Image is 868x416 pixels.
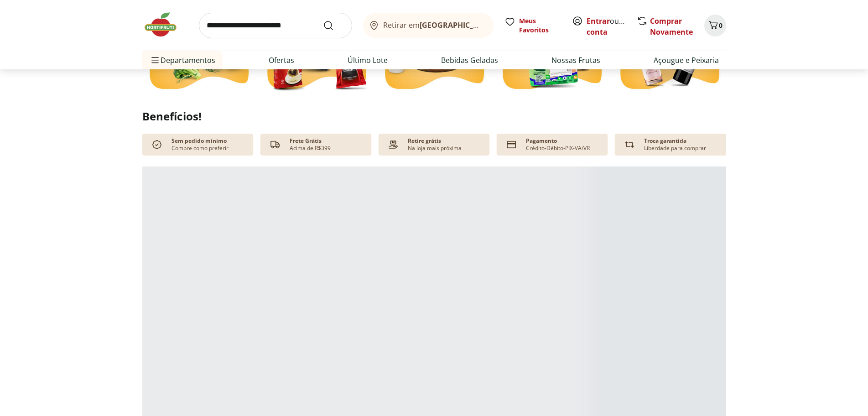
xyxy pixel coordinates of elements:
[199,13,352,38] input: search
[441,55,498,66] a: Bebidas Geladas
[644,137,686,145] p: Troca garantida
[526,137,557,145] p: Pagamento
[587,16,627,37] span: ou
[526,145,590,152] p: Crédito-Débito-PIX-VA/VR
[142,11,188,38] img: Hortifruti
[587,16,610,26] a: Entrar
[704,15,726,36] button: Carrinho
[622,137,637,152] img: Devolução
[644,145,706,152] p: Liberdade para comprar
[290,137,322,145] p: Frete Grátis
[142,110,726,123] h2: Benefícios!
[348,55,388,66] a: Último Lote
[504,137,519,152] img: card
[150,49,161,71] button: Menu
[363,13,494,38] button: Retirar em[GEOGRAPHIC_DATA]/[GEOGRAPHIC_DATA]
[504,16,561,35] a: Meus Favoritos
[323,20,345,31] button: Submit Search
[420,20,573,30] b: [GEOGRAPHIC_DATA]/[GEOGRAPHIC_DATA]
[383,21,484,29] span: Retirar em
[650,16,693,37] a: Comprar Novamente
[587,16,637,37] a: Criar conta
[172,137,227,145] p: Sem pedido mínimo
[172,145,229,152] p: Compre como preferir
[386,137,400,152] img: payment
[654,55,719,66] a: Açougue e Peixaria
[719,21,722,30] span: 0
[290,145,331,152] p: Acima de R$399
[150,49,215,71] span: Departamentos
[150,137,164,152] img: check
[408,145,462,152] p: Na loja mais próxima
[551,55,600,66] a: Nossas Frutas
[268,137,282,152] img: truck
[519,16,561,35] span: Meus Favoritos
[408,137,441,145] p: Retire grátis
[269,55,294,66] a: Ofertas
